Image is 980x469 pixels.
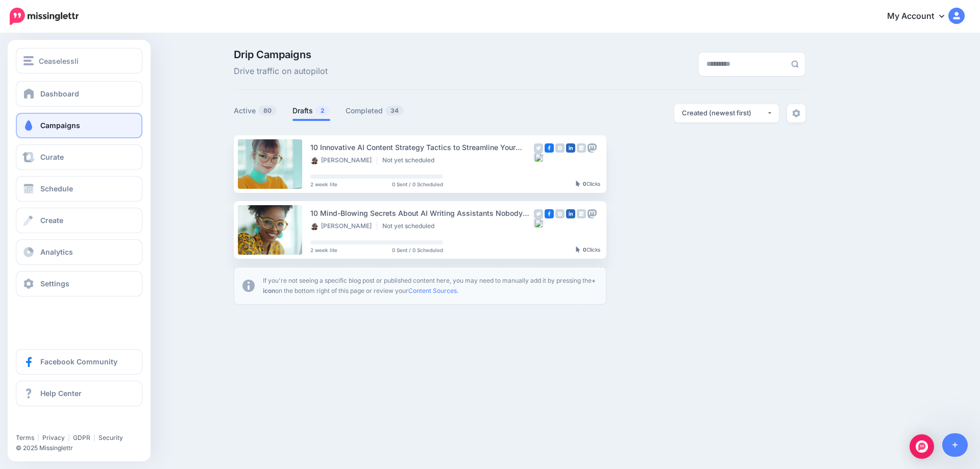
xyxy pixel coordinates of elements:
[40,121,80,130] span: Campaigns
[382,222,439,230] li: Not yet scheduled
[587,143,597,153] img: mastodon-grey-square.png
[16,176,142,202] a: Schedule
[910,434,934,459] div: Open Intercom Messenger
[40,248,73,256] span: Analytics
[40,153,64,161] span: Curate
[68,434,70,441] span: |
[587,209,597,218] img: mastodon-grey-square.png
[39,55,79,67] span: Ceaselessli
[16,208,142,233] a: Create
[566,209,575,218] img: linkedin-square.png
[16,419,93,429] iframe: Twitter Follow Button
[382,156,439,164] li: Not yet scheduled
[263,276,598,296] p: If you're not seeing a specific blog post or published content here, you may need to manually add...
[99,434,123,441] a: Security
[40,216,63,225] span: Create
[310,207,534,219] div: 10 Mind-Blowing Secrets About AI Writing Assistants Nobody Teaches
[40,389,82,398] span: Help Center
[310,141,534,153] div: 10 Innovative AI Content Strategy Tactics to Streamline Your Workflow [DATE]
[791,60,799,68] img: search-grey-6.png
[16,144,142,170] a: Curate
[682,108,767,118] div: Created (newest first)
[37,434,39,441] span: |
[310,156,377,164] li: [PERSON_NAME]
[792,109,800,117] img: settings-grey.png
[534,153,543,162] img: bluesky-grey-square.png
[263,277,596,294] b: + icon
[258,106,277,115] span: 80
[16,443,149,453] li: © 2025 Missinglettr
[577,209,586,218] img: google_business-grey-square.png
[346,105,404,117] a: Completed34
[93,434,95,441] span: |
[242,280,255,292] img: info-circle-grey.png
[310,248,337,253] span: 2 week lite
[555,143,565,153] img: instagram-grey-square.png
[16,81,142,107] a: Dashboard
[576,247,600,253] div: Clicks
[576,181,580,187] img: pointer-grey-darker.png
[577,143,586,153] img: google_business-grey-square.png
[40,279,69,288] span: Settings
[310,182,337,187] span: 2 week lite
[534,218,543,228] img: bluesky-grey-square.png
[16,349,142,375] a: Facebook Community
[16,271,142,297] a: Settings
[576,181,600,187] div: Clicks
[23,56,34,65] img: menu.png
[73,434,90,441] a: GDPR
[385,106,404,115] span: 34
[310,222,377,230] li: [PERSON_NAME]
[234,50,328,60] span: Drip Campaigns
[545,143,554,153] img: facebook-square.png
[576,246,580,253] img: pointer-grey-darker.png
[566,143,575,153] img: linkedin-square.png
[534,143,543,153] img: twitter-grey-square.png
[40,184,73,193] span: Schedule
[16,434,34,441] a: Terms
[674,104,779,122] button: Created (newest first)
[545,209,554,218] img: facebook-square.png
[234,65,328,78] span: Drive traffic on autopilot
[40,357,117,366] span: Facebook Community
[877,4,965,29] a: My Account
[16,113,142,138] a: Campaigns
[234,105,277,117] a: Active80
[42,434,65,441] a: Privacy
[40,89,79,98] span: Dashboard
[392,182,443,187] span: 0 Sent / 0 Scheduled
[315,106,330,115] span: 2
[583,181,586,187] b: 0
[408,287,457,294] a: Content Sources
[555,209,565,218] img: instagram-grey-square.png
[16,239,142,265] a: Analytics
[392,248,443,253] span: 0 Sent / 0 Scheduled
[10,8,79,25] img: Missinglettr
[292,105,330,117] a: Drafts2
[534,209,543,218] img: twitter-grey-square.png
[16,48,142,73] button: Ceaselessli
[16,381,142,406] a: Help Center
[583,246,586,253] b: 0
